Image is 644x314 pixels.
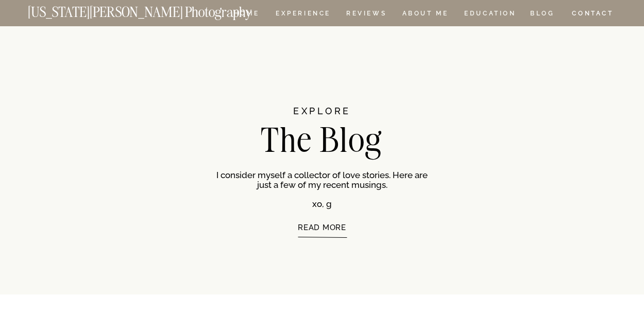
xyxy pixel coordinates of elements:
[276,10,330,19] a: Experience
[28,5,286,14] a: [US_STATE][PERSON_NAME] Photography
[232,107,412,127] h2: EXPLORE
[571,8,614,19] a: CONTACT
[216,170,428,207] p: I consider myself a collector of love stories. Here are just a few of my recent musings. xo, g
[530,10,555,19] a: BLOG
[204,123,440,154] h1: The Blog
[402,10,449,19] a: ABOUT ME
[463,10,517,19] a: EDUCATION
[346,10,385,19] a: REVIEWS
[234,223,410,260] a: READ MORE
